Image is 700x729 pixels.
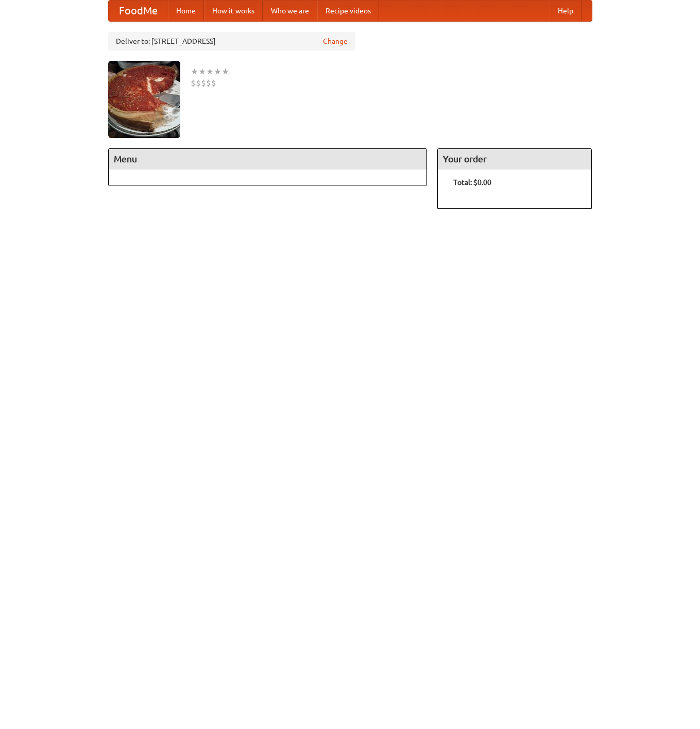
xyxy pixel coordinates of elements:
img: angular.jpg [108,61,180,138]
li: ★ [214,66,221,77]
li: ★ [191,66,198,77]
li: $ [201,77,206,89]
a: Who we are [263,1,317,21]
b: Total: $0.00 [453,178,491,187]
a: Change [323,36,348,46]
h4: Menu [109,149,427,169]
li: $ [196,77,201,89]
li: $ [191,77,196,89]
a: Home [168,1,204,21]
li: ★ [198,66,206,77]
li: ★ [221,66,229,77]
li: $ [206,77,211,89]
div: Deliver to: [STREET_ADDRESS] [108,32,355,50]
a: FoodMe [109,1,168,21]
a: Help [550,1,582,21]
h4: Your order [438,149,591,169]
a: How it works [204,1,263,21]
li: ★ [206,66,214,77]
a: Recipe videos [317,1,379,21]
li: $ [211,77,216,89]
